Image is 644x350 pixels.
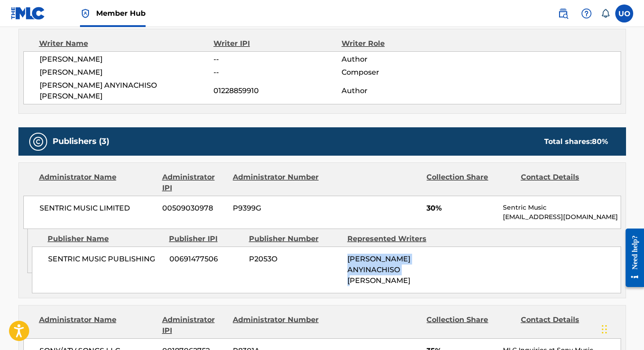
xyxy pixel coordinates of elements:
[521,314,608,336] div: Contact Details
[503,212,620,222] p: [EMAIL_ADDRESS][DOMAIN_NAME]
[581,8,592,19] img: help
[169,233,242,244] div: Publisher IPI
[342,54,458,65] span: Author
[48,233,162,244] div: Publisher Name
[347,255,410,285] span: [PERSON_NAME] ANYINACHISO [PERSON_NAME]
[233,314,320,336] div: Administrator Number
[249,254,341,265] span: P2053O
[426,172,514,193] div: Collection Share
[558,8,568,19] img: search
[162,314,226,336] div: Administrator IPI
[233,172,320,193] div: Administrator Number
[347,233,439,244] div: Represented Writers
[33,136,44,147] img: Publishers
[213,38,342,49] div: Writer IPI
[40,54,214,65] span: [PERSON_NAME]
[342,67,458,78] span: Composer
[554,4,572,22] a: Public Search
[544,136,608,147] div: Total shares:
[342,38,458,49] div: Writer Role
[213,54,341,65] span: --
[169,254,242,265] span: 00691477506
[602,316,607,343] div: Drag
[249,233,341,244] div: Publisher Number
[213,85,341,96] span: 01228859910
[601,9,610,18] div: Notifications
[577,4,595,22] div: Help
[342,85,458,96] span: Author
[592,137,608,146] span: 80 %
[40,203,156,214] span: SENTRIC MUSIC LIMITED
[213,67,341,78] span: --
[615,4,633,22] div: User Menu
[162,172,226,193] div: Administrator IPI
[39,38,214,49] div: Writer Name
[53,136,109,147] h5: Publishers (3)
[39,172,155,193] div: Administrator Name
[96,8,146,18] span: Member Hub
[40,80,214,102] span: [PERSON_NAME] ANYINACHISO [PERSON_NAME]
[39,314,155,336] div: Administrator Name
[11,7,45,20] img: MLC Logo
[426,314,514,336] div: Collection Share
[48,254,163,265] span: SENTRIC MUSIC PUBLISHING
[80,8,91,19] img: Top Rightsholder
[426,203,496,214] span: 30%
[233,203,320,214] span: P9399G
[162,203,226,214] span: 00509030978
[619,222,644,294] iframe: Resource Center
[599,307,644,350] iframe: Chat Widget
[521,172,608,193] div: Contact Details
[40,67,214,78] span: [PERSON_NAME]
[503,203,620,212] p: Sentric Music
